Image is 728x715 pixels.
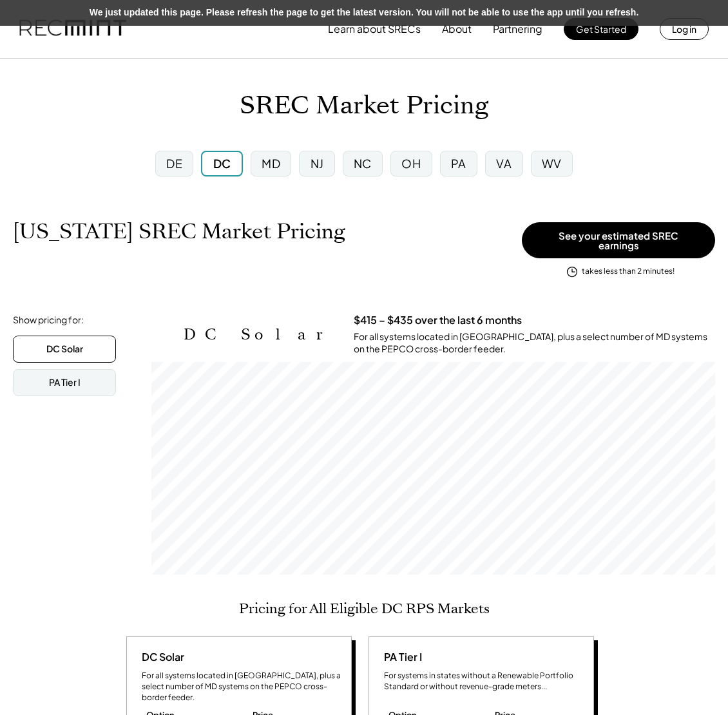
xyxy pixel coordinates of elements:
div: DC Solar [46,343,83,356]
h1: SREC Market Pricing [240,91,488,121]
div: PA Tier I [379,650,422,664]
button: Get Started [564,18,638,40]
div: VA [496,155,512,171]
div: NJ [311,155,324,171]
h2: DC Solar [184,325,334,344]
div: takes less than 2 minutes! [582,266,675,277]
button: About [442,16,472,42]
button: Log in [660,18,709,40]
div: MD [262,155,280,171]
button: Learn about SRECs [328,16,421,42]
div: Show pricing for: [13,314,84,327]
div: For systems in states without a Renewable Portfolio Standard or without revenue-grade meters... [384,671,584,692]
div: For all systems located in [GEOGRAPHIC_DATA], plus a select number of MD systems on the PEPCO cro... [142,671,341,703]
div: PA [451,155,466,171]
div: DC Solar [137,650,184,664]
div: NC [354,155,372,171]
button: Partnering [493,16,542,42]
img: recmint-logotype%403x.png [19,7,126,51]
div: OH [401,155,421,171]
h3: $415 – $435 over the last 6 months [354,314,522,327]
h2: Pricing for All Eligible DC RPS Markets [239,600,490,617]
div: PA Tier I [49,376,81,389]
div: DC [213,155,231,171]
h1: [US_STATE] SREC Market Pricing [13,219,345,244]
div: WV [542,155,562,171]
div: For all systems located in [GEOGRAPHIC_DATA], plus a select number of MD systems on the PEPCO cro... [354,330,715,356]
button: See your estimated SREC earnings [522,222,715,258]
div: DE [166,155,182,171]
